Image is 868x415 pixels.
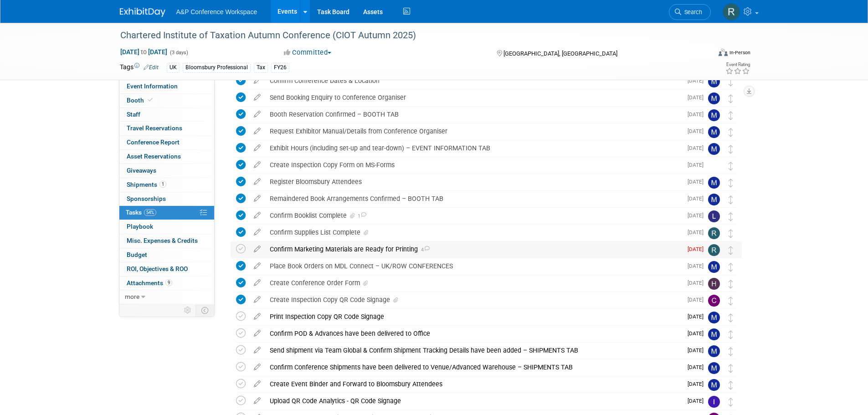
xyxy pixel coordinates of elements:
i: Move task [729,128,733,137]
img: Matt Hambridge [708,194,720,205]
div: Send shipment via Team Global & Confirm Shipment Tracking Details have been added – SHIPMENTS TAB [265,343,682,358]
a: edit [249,211,265,220]
img: Hannah Siegel [708,278,720,290]
img: Matt Hambridge [708,362,720,374]
span: [DATE] [688,330,708,337]
div: Confirm Marketing Materials are Ready for Printing [265,241,682,257]
i: Move task [729,313,733,322]
button: Committed [281,48,335,57]
span: [DATE] [688,263,708,269]
span: [DATE] [688,195,708,202]
a: more [119,290,214,304]
span: [DATE] [688,280,708,286]
i: Move task [729,77,733,86]
i: Move task [729,179,733,187]
a: Search [669,4,711,20]
span: [DATE] [688,128,708,134]
span: [DATE] [688,94,708,101]
span: 54% [144,209,156,216]
img: Matt Hambridge [708,328,720,340]
a: Sponsorships [119,192,214,206]
div: Create Inspection Copy Form on MS-Forms [265,157,682,173]
div: FY26 [271,63,289,72]
div: Confirm Conference Dates & Location [265,73,682,88]
span: 1 [356,213,366,219]
img: Matt Hambridge [708,126,720,138]
div: Booth Reservation Confirmed – BOOTH TAB [265,107,682,122]
a: Asset Reservations [119,150,214,164]
img: Matt Hambridge [708,177,720,189]
div: Exhibit Hours (including set-up and tear-down) – EVENT INFORMATION TAB [265,140,682,156]
a: edit [249,313,265,321]
div: Send Booking Enquiry to Conference Organiser [265,90,682,105]
div: Create Inspection Copy QR Code Signage [265,292,682,307]
img: Matt Hambridge [708,379,720,391]
span: A&P Conference Workspace [176,8,257,15]
i: Move task [729,297,733,305]
a: Attachments9 [119,277,214,290]
a: edit [249,397,265,405]
a: Playbook [119,220,214,234]
div: Place Book Orders on MDL Connect – UK/ROW CONFERENCES [265,258,682,274]
span: Conference Report [127,138,180,146]
i: Move task [729,212,733,221]
a: edit [249,144,265,152]
img: Matt Hambridge [708,143,720,155]
a: Travel Reservations [119,122,214,135]
span: [DATE] [688,111,708,118]
img: Matt Hambridge [708,312,720,323]
a: edit [249,195,265,203]
span: Playbook [127,223,153,230]
i: Move task [729,94,733,103]
a: Booth [119,94,214,108]
td: Tags [120,62,159,73]
a: Conference Report [119,136,214,149]
div: Confirm Booklist Complete [265,208,682,223]
span: [GEOGRAPHIC_DATA], [GEOGRAPHIC_DATA] [503,50,617,57]
a: edit [249,363,265,371]
a: edit [249,279,265,287]
span: Giveaways [127,167,156,174]
img: Rebecca Callow [708,227,720,239]
div: UK [167,63,180,72]
i: Move task [729,229,733,238]
i: Move task [729,145,733,154]
img: Matt Hambridge [708,345,720,357]
div: Upload QR Code Analytics - QR Code Signage [265,393,682,409]
a: edit [249,110,265,118]
span: [DATE] [688,179,708,185]
span: [DATE] [688,162,708,168]
a: Giveaways [119,164,214,178]
span: Travel Reservations [127,124,182,132]
i: Move task [729,347,733,356]
i: Booth reservation complete [148,97,153,102]
a: edit [249,228,265,236]
img: Rebecca Callow [708,244,720,256]
a: edit [249,77,265,85]
img: Ira Sumarno [708,396,720,408]
a: Staff [119,108,214,122]
a: Tasks54% [119,206,214,220]
img: ExhibitDay [120,8,165,17]
a: edit [249,346,265,354]
span: Misc. Expenses & Credits [127,237,198,244]
span: Attachments [127,279,172,287]
div: Remaindered Book Arrangements Confirmed – BOOTH TAB [265,191,682,206]
i: Move task [729,195,733,204]
div: Print Inspection Copy QR Code Signage [265,309,682,324]
div: Create Conference Order Form [265,275,682,291]
i: Move task [729,398,733,406]
a: Edit [144,64,159,71]
span: [DATE] [688,145,708,151]
a: edit [249,262,265,270]
span: Tasks [126,209,156,216]
span: more [125,293,139,300]
span: [DATE] [688,347,708,354]
div: Confirm Conference Shipments have been delivered to Venue/Advanced Warehouse – SHIPMENTS TAB [265,359,682,375]
span: Event Information [127,82,178,90]
i: Move task [729,280,733,288]
img: Anne Weston [708,160,720,172]
span: [DATE] [688,229,708,236]
img: Christine Ritchlin [708,295,720,307]
div: Chartered Institute of Taxation Autumn Conference (CIOT Autumn 2025) [117,27,697,44]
